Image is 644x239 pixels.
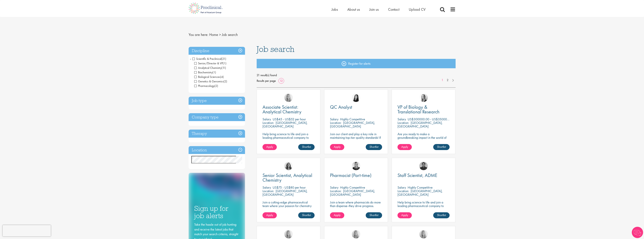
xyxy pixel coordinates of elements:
span: Apply [266,145,273,149]
h3: Discipline [189,47,245,55]
span: Salary [262,185,271,190]
a: Apply [262,212,277,218]
a: Pharmacist (Part-time) [330,173,382,178]
span: Salary [330,185,338,190]
span: Results per page [257,78,276,84]
img: Numhom Sudsok [352,93,360,102]
a: Shortlist [298,144,315,150]
span: Job search [257,44,294,54]
span: Salary [262,117,271,121]
p: [GEOGRAPHIC_DATA], [GEOGRAPHIC_DATA] [330,121,375,128]
a: VP of Biology & Translational Research [397,105,450,114]
span: Apply [266,213,273,217]
a: Apply [397,144,412,150]
a: Apply [262,144,277,150]
span: Analytical Chemistry [194,66,226,70]
img: Jackie Cerchio [284,162,293,170]
img: Shannon Briggs [352,230,360,238]
span: Biological Sciences [194,75,220,79]
p: US$75 - US$80 per hour [273,185,306,190]
p: Join our client and play a key role in maintaining top-tier quality standards! If you have a keen... [330,132,382,150]
a: Associate Scientist: Analytical Chemistry [262,105,315,114]
span: Genetics & Genomics [194,79,227,83]
span: (11) [221,66,226,70]
span: You are here: [189,32,208,37]
a: Upload CV [409,7,426,12]
span: Location: [262,121,274,125]
span: Pharmacist (Part-time) [330,172,372,178]
a: Shortlist [433,144,450,150]
img: Janelle Jones [352,162,360,170]
p: US$300000.00 - US$350000.00 per annum [408,117,468,121]
a: Shortlist [433,212,450,218]
span: Pharmacology [194,84,218,88]
a: Shortlist [366,144,382,150]
span: Salary [397,117,406,121]
span: Location: [397,189,409,193]
img: Mike Raletz [419,162,428,170]
span: Genetics & Genomics [194,79,224,83]
span: Senior Scientist, Analytical Chemistry [262,172,312,183]
span: Apply [334,145,341,149]
span: (1) [212,70,216,74]
span: Senior/Director & VP [194,61,226,65]
span: 21 result(s) found [257,72,456,78]
img: Shannon Briggs [419,230,428,238]
a: breadcrumb link [209,32,218,37]
a: Register for alerts [257,59,456,68]
span: (2) [224,79,227,83]
span: Pharmacology [194,84,215,88]
img: Shannon Briggs [284,93,293,102]
p: Highly Competitive [340,117,365,121]
span: (1) [223,61,226,65]
p: US$45 - US$52 per hour [273,117,306,121]
a: 2 [445,78,450,82]
span: Biochemistry [194,70,216,74]
p: Are you ready to make a groundbreaking impact in the world of biotechnology? Join a growing compa... [397,132,450,150]
span: Salary [330,117,338,121]
span: Location: [397,121,409,125]
span: Staff Scientist, ADME [397,172,437,178]
span: > [219,32,221,37]
a: Shortlist [298,212,315,218]
span: Salary [397,185,406,190]
p: Help bring science to life and join a leading pharmaceutical company to play a key role in delive... [262,132,315,150]
p: [GEOGRAPHIC_DATA], [GEOGRAPHIC_DATA] [262,189,308,197]
span: Apply [401,145,408,149]
span: Senior/Director & VP [194,61,223,65]
span: Scientific & Preclinical [192,57,226,61]
a: Jobs [331,7,338,12]
span: About us [347,7,360,12]
p: [GEOGRAPHIC_DATA], [GEOGRAPHIC_DATA] [397,121,443,128]
span: (21) [221,57,226,61]
a: Shortlist [366,212,382,218]
span: Biochemistry [194,70,212,74]
span: Location: [330,121,341,125]
span: Apply [334,213,341,217]
h3: Sign up for job alerts [194,205,239,219]
span: Biological Sciences [194,75,224,79]
span: Apply [401,213,408,217]
h3: Therapy [189,130,245,138]
p: Join a cutting-edge pharmaceutical team where your passion for chemistry will help shape the futu... [262,200,315,215]
span: VP of Biology & Translational Research [397,104,439,115]
img: Shannon Briggs [284,230,293,238]
p: Highly Competitive [340,185,365,190]
p: [GEOGRAPHIC_DATA], [GEOGRAPHIC_DATA] [330,189,375,197]
img: Sofia Amark [419,93,428,102]
iframe: reCAPTCHA [3,225,51,236]
span: Analytical Chemistry [194,66,221,70]
h3: Company type [189,113,245,121]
